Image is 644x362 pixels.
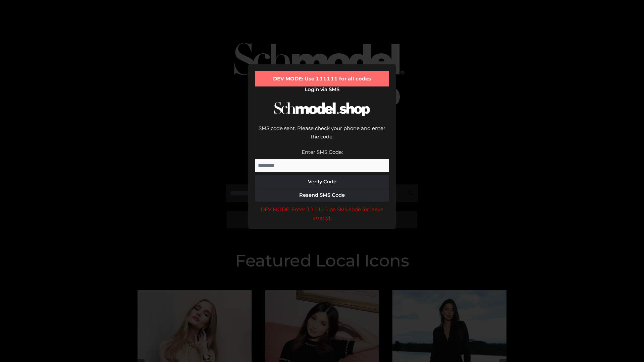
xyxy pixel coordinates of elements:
[255,124,389,148] div: SMS code sent. Please check your phone and enter the code.
[255,86,389,93] h2: Login via SMS
[302,149,343,155] label: Enter SMS Code:
[255,175,389,188] button: Verify Code
[272,96,372,122] img: Schmodel Logo
[255,71,389,86] div: DEV MODE: Use 111111 for all codes
[255,205,389,222] div: DEV MODE: Enter 111111 as SMS code (or leave empty).
[255,188,389,202] button: Resend SMS Code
